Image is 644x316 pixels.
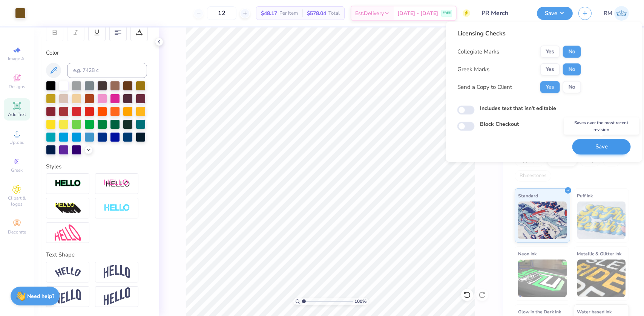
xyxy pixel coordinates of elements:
[518,192,538,200] span: Standard
[577,308,612,316] span: Water based Ink
[8,56,26,62] span: Image AI
[457,65,489,74] div: Greek Marks
[457,29,581,38] div: Licensing Checks
[104,179,130,188] img: Shadow
[46,162,147,171] div: Styles
[604,6,629,21] a: RM
[55,289,81,304] img: Flag
[397,9,438,17] span: [DATE] - [DATE]
[8,111,26,118] span: Add Text
[9,139,25,145] span: Upload
[4,195,30,207] span: Clipart & logos
[480,104,556,112] label: Includes text that isn't editable
[104,265,130,279] img: Arch
[563,46,581,58] button: No
[563,81,581,93] button: No
[307,9,326,17] span: $578.04
[518,250,537,258] span: Neon Ink
[67,63,147,78] input: e.g. 7428 c
[577,260,626,297] img: Metallic & Glitter Ink
[537,7,573,20] button: Save
[55,224,81,241] img: Free Distort
[55,179,81,188] img: Stroke
[46,49,147,57] div: Color
[443,11,451,16] span: FREE
[457,83,512,92] div: Send a Copy to Client
[355,298,367,305] span: 100 %
[515,170,551,182] div: Rhinestones
[55,267,81,277] img: Arc
[572,139,631,154] button: Save
[480,121,519,128] label: Block Checkout
[577,202,626,239] img: Puff Ink
[518,202,567,239] img: Standard
[8,229,26,235] span: Decorate
[540,46,560,58] button: Yes
[540,63,560,75] button: Yes
[577,250,622,258] span: Metallic & Glitter Ink
[207,6,236,20] input: – –
[104,287,130,306] img: Rise
[476,6,531,21] input: Untitled Design
[614,6,629,21] img: Roberta Manuel
[577,192,593,200] span: Puff Ink
[518,260,567,297] img: Neon Ink
[9,84,25,90] span: Designs
[457,47,499,56] div: Collegiate Marks
[104,204,130,212] img: Negative Space
[540,81,560,93] button: Yes
[355,9,384,17] span: Est. Delivery
[46,250,147,259] div: Text Shape
[261,9,277,17] span: $48.17
[11,167,23,173] span: Greek
[604,9,612,18] span: RM
[279,9,298,17] span: Per Item
[55,202,81,214] img: 3d Illusion
[28,293,55,300] strong: Need help?
[518,308,561,316] span: Glow in the Dark Ink
[564,118,639,135] div: Saves over the most recent revision
[328,9,340,17] span: Total
[563,63,581,75] button: No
